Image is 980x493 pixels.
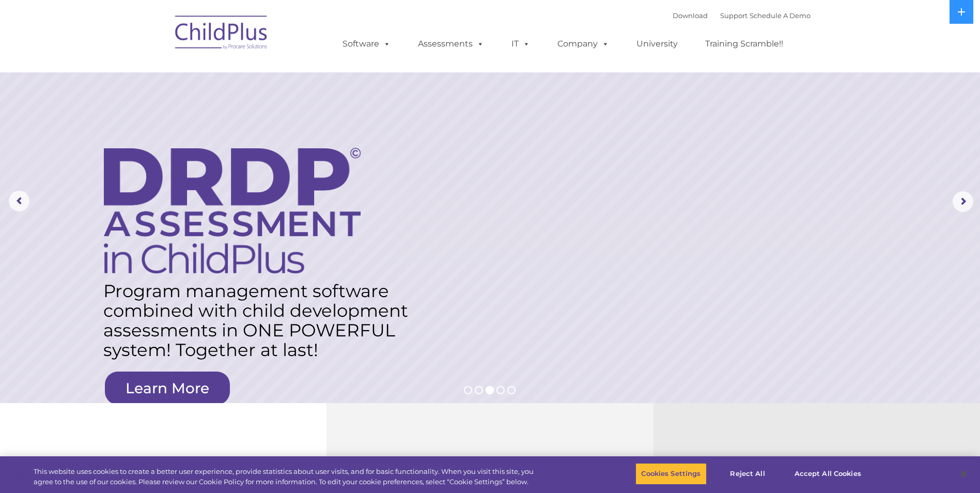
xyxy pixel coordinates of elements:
[547,34,619,54] a: Company
[501,34,540,54] a: IT
[695,34,794,54] a: Training Scramble!!
[105,372,230,405] a: Learn More
[34,467,539,487] div: This website uses cookies to create a better user experience, provide statistics about user visit...
[144,68,175,76] span: Last name
[715,463,780,485] button: Reject All
[103,281,417,360] rs-layer: Program management software combined with child development assessments in ONE POWERFUL system! T...
[408,34,494,54] a: Assessments
[952,463,975,485] button: Close
[144,111,188,118] span: Phone number
[720,11,748,20] a: Support
[789,463,867,485] button: Accept All Cookies
[332,34,401,54] a: Software
[750,11,811,20] a: Schedule A Demo
[626,34,688,54] a: University
[673,11,708,20] a: Download
[170,8,273,60] img: ChildPlus by Procare Solutions
[104,148,361,273] img: DRDP Assessment in ChildPlus
[673,11,811,20] font: |
[635,463,706,485] button: Cookies Settings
